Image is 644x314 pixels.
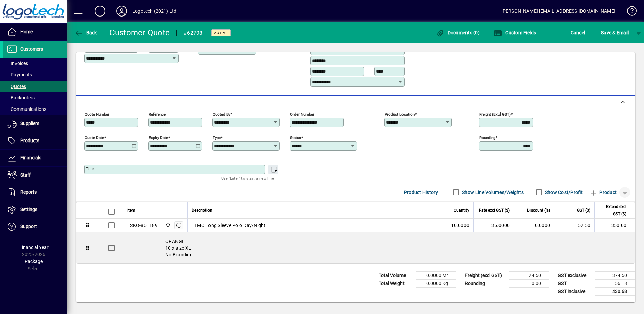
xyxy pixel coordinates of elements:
[19,245,49,250] span: Financial Year
[461,279,509,287] td: Rounding
[434,27,481,39] button: Documents (0)
[554,219,594,232] td: 52.50
[479,112,511,116] mat-label: Freight (excl GST)
[214,31,228,35] span: Active
[479,135,495,140] mat-label: Rounding
[514,219,554,232] td: 0.0000
[20,172,31,178] span: Staff
[601,30,604,35] span: S
[595,279,635,287] td: 56.18
[7,72,32,77] span: Payments
[3,132,67,149] a: Products
[20,155,41,160] span: Financials
[622,1,636,23] a: Knowledge Base
[554,271,595,279] td: GST exclusive
[3,81,67,92] a: Quotes
[89,5,111,17] button: Add
[554,287,595,296] td: GST inclusive
[479,207,510,214] span: Rate excl GST ($)
[375,271,416,279] td: Total Volume
[3,150,67,166] a: Financials
[571,27,585,38] span: Cancel
[594,219,635,232] td: 350.00
[290,112,314,116] mat-label: Order number
[3,103,67,115] a: Communications
[132,6,176,17] div: Logotech (2021) Ltd
[184,28,203,38] div: #62708
[149,112,166,116] mat-label: Reference
[461,189,524,196] label: Show Line Volumes/Weights
[3,58,67,69] a: Invoices
[20,121,39,126] span: Suppliers
[509,271,549,279] td: 24.50
[123,232,635,263] div: ORANGE 10 x size XL No Branding
[492,27,538,39] button: Custom Fields
[569,27,587,39] button: Cancel
[3,218,67,235] a: Support
[7,106,46,112] span: Communications
[7,84,26,89] span: Quotes
[451,222,469,229] span: 10.0000
[601,27,629,38] span: ave & Email
[454,207,469,214] span: Quantity
[213,135,221,140] mat-label: Type
[401,186,441,198] button: Product History
[127,207,135,214] span: Item
[598,27,632,39] button: Save & Email
[494,30,536,35] span: Custom Fields
[599,203,626,218] span: Extend excl GST ($)
[589,187,617,198] span: Product
[127,222,158,229] div: ESKO-801189
[85,135,104,140] mat-label: Quote date
[164,222,171,229] span: Central
[595,287,635,296] td: 430.68
[3,184,67,201] a: Reports
[111,5,132,17] button: Profile
[478,222,510,229] div: 35.0000
[3,115,67,132] a: Suppliers
[3,201,67,218] a: Settings
[436,30,480,35] span: Documents (0)
[25,259,43,264] span: Package
[595,271,635,279] td: 374.50
[67,27,104,39] app-page-header-button: Back
[213,112,230,116] mat-label: Quoted by
[501,6,615,17] div: [PERSON_NAME] [EMAIL_ADDRESS][DOMAIN_NAME]
[192,207,212,214] span: Description
[554,279,595,287] td: GST
[577,207,590,214] span: GST ($)
[461,271,509,279] td: Freight (excl GST)
[416,271,456,279] td: 0.0000 M³
[416,279,456,287] td: 0.0000 Kg
[385,112,415,116] mat-label: Product location
[544,189,583,196] label: Show Cost/Profit
[3,24,67,40] a: Home
[375,279,416,287] td: Total Weight
[149,135,168,140] mat-label: Expiry date
[20,224,37,229] span: Support
[586,186,620,198] button: Product
[85,112,109,116] mat-label: Quote number
[509,279,549,287] td: 0.00
[20,138,39,143] span: Products
[20,207,37,212] span: Settings
[20,189,37,195] span: Reports
[3,92,67,103] a: Backorders
[20,29,33,34] span: Home
[7,95,35,100] span: Backorders
[404,187,438,198] span: Product History
[221,174,274,182] mat-hint: Use 'Enter' to start a new line
[290,135,301,140] mat-label: Status
[73,27,99,39] button: Back
[20,46,43,52] span: Customers
[527,207,550,214] span: Discount (%)
[7,61,28,66] span: Invoices
[86,166,94,171] mat-label: Title
[192,222,266,229] span: TTMC Long Sleeve Polo Day/Night
[74,30,97,35] span: Back
[109,27,170,38] div: Customer Quote
[3,167,67,184] a: Staff
[3,69,67,81] a: Payments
